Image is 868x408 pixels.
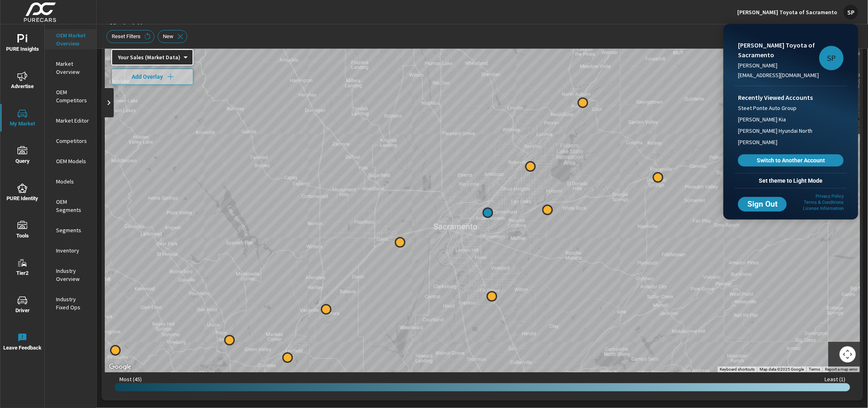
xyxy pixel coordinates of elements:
p: [PERSON_NAME] Toyota of Sacramento [738,40,819,60]
div: SP [819,46,844,70]
a: License Information [803,206,844,211]
p: [EMAIL_ADDRESS][DOMAIN_NAME] [738,71,819,79]
button: Set theme to Light Mode [735,173,847,188]
span: Set theme to Light Mode [738,177,844,184]
span: [PERSON_NAME] [738,138,777,146]
span: [PERSON_NAME] Hyundai North [738,127,812,135]
p: Recently Viewed Accounts [738,93,844,102]
a: Switch to Another Account [738,154,844,166]
span: Steet Ponte Auto Group [738,104,797,112]
span: Sign Out [745,201,780,208]
a: Privacy Policy [816,194,844,199]
a: Terms & Conditions [804,200,844,205]
span: Switch to Another Account [742,157,839,164]
span: [PERSON_NAME] Kia [738,115,786,123]
p: [PERSON_NAME] [738,61,819,69]
button: Sign Out [738,197,787,212]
